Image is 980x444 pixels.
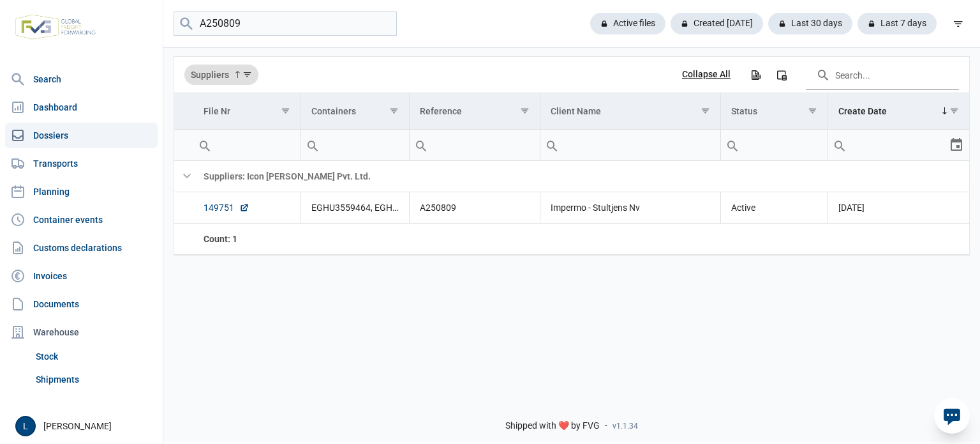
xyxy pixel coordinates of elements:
[301,130,409,161] td: Filter cell
[806,59,959,90] input: Search in the data grid
[5,179,158,204] a: Planning
[744,63,767,86] div: Export all data to Excel
[682,69,731,80] div: Collapse All
[721,130,828,161] td: Filter cell
[184,57,959,93] div: Data grid toolbar
[721,130,744,160] div: Search box
[721,130,828,160] input: Filter cell
[5,235,158,261] a: Customs declarations
[838,203,865,213] span: [DATE]
[828,130,851,160] div: Search box
[540,130,720,160] input: Filter cell
[204,106,230,116] div: File Nr
[193,130,301,161] td: Filter cell
[15,416,155,436] div: [PERSON_NAME]
[605,420,607,432] span: -
[949,130,964,160] div: Select
[520,106,530,116] span: Show filter options for column 'Reference'
[590,13,665,34] div: Active files
[540,192,720,224] td: Impermo - Stultjens Nv
[701,106,710,116] span: Show filter options for column 'Client Name'
[857,13,937,34] div: Last 7 days
[828,130,949,160] input: Filter cell
[193,161,969,192] td: Suppliers: Icon [PERSON_NAME] Pvt. Ltd.
[409,130,540,161] td: Filter cell
[551,106,601,116] div: Client Name
[410,130,540,160] input: Filter cell
[311,106,356,116] div: Containers
[193,130,301,160] input: Filter cell
[409,93,540,130] td: Column Reference
[5,66,158,92] a: Search
[612,421,638,431] span: v1.1.34
[5,207,158,233] a: Container events
[505,420,600,432] span: Shipped with ❤️ by FVG
[193,130,216,160] div: Search box
[204,233,290,245] div: File Nr Count: 1
[281,106,290,116] span: Show filter options for column 'File Nr'
[5,291,158,317] a: Documents
[721,192,828,224] td: Active
[768,13,852,34] div: Last 30 days
[731,106,757,116] div: Status
[540,130,720,161] td: Filter cell
[31,345,158,368] a: Stock
[5,123,158,148] a: Dossiers
[410,130,433,160] div: Search box
[301,130,324,160] div: Search box
[420,106,462,116] div: Reference
[5,95,158,120] a: Dashboard
[15,416,36,436] button: L
[5,319,158,345] div: Warehouse
[10,10,101,45] img: FVG - Global freight forwarding
[301,130,409,160] input: Filter cell
[184,65,258,85] div: Suppliers
[389,106,399,116] span: Show filter options for column 'Containers'
[174,57,969,255] div: Data grid with 2 rows and 7 columns
[947,12,970,35] div: filter
[808,106,817,116] span: Show filter options for column 'Status'
[301,93,409,130] td: Column Containers
[5,151,158,176] a: Transports
[31,368,158,391] a: Shipments
[838,106,887,116] div: Create Date
[949,106,959,116] span: Show filter options for column 'Create Date'
[540,93,720,130] td: Column Client Name
[174,11,397,36] input: Search dossiers
[671,13,763,34] div: Created [DATE]
[5,263,158,289] a: Invoices
[770,63,793,86] div: Column Chooser
[721,93,828,130] td: Column Status
[828,93,969,130] td: Column Create Date
[174,161,193,192] td: Collapse
[242,70,252,79] span: Show filter options for column 'Suppliers'
[540,130,563,160] div: Search box
[301,192,409,224] td: EGHU3559464, EGHU3859121, TEMU4846625
[193,93,301,130] td: Column File Nr
[204,201,249,214] a: 149751
[828,130,969,161] td: Filter cell
[409,192,540,224] td: A250809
